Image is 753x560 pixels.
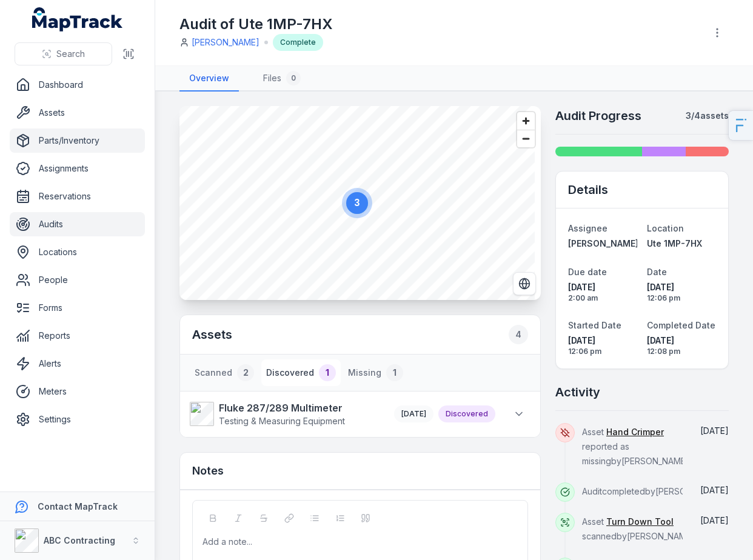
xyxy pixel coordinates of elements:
[10,407,145,432] a: Settings
[343,359,408,386] button: Missing1
[10,268,145,292] a: People
[192,36,259,48] a: [PERSON_NAME]
[582,486,723,496] span: Audit completed by [PERSON_NAME]
[179,106,535,300] canvas: Map
[582,516,695,541] span: Asset scanned by [PERSON_NAME]
[606,516,674,528] a: Turn Down Tool
[517,112,535,130] button: Zoom in
[10,101,145,125] a: Assets
[319,364,336,381] div: 1
[401,409,426,418] time: 19/09/2025, 12:07:39 pm
[10,128,145,153] a: Parts/Inventory
[237,364,254,381] div: 2
[179,66,239,92] a: Overview
[192,325,528,344] h2: Assets
[686,110,729,122] strong: 3 / 4 assets
[700,485,729,495] span: [DATE]
[192,462,224,479] h3: Notes
[568,335,637,347] span: [DATE]
[700,515,729,525] time: 19/09/2025, 12:07:11 pm
[568,181,608,198] h2: Details
[568,320,621,330] span: Started Date
[647,347,716,356] span: 12:08 pm
[56,48,85,60] span: Search
[647,223,684,233] span: Location
[568,347,637,356] span: 12:06 pm
[438,405,495,422] div: Discovered
[10,352,145,376] a: Alerts
[555,107,641,124] h2: Audit Progress
[219,401,345,415] strong: Fluke 287/289 Multimeter
[568,223,607,233] span: Assignee
[10,296,145,320] a: Forms
[253,66,310,92] a: Files0
[647,238,702,248] span: Ute 1MP-7HX
[10,324,145,348] a: Reports
[555,384,600,401] h2: Activity
[273,34,323,51] div: Complete
[10,212,145,236] a: Audits
[261,359,341,386] button: Discovered1
[10,73,145,97] a: Dashboard
[647,267,667,277] span: Date
[647,281,716,293] span: [DATE]
[647,238,716,250] a: Ute 1MP-7HX
[190,359,259,386] button: Scanned2
[219,416,345,426] span: Testing & Measuring Equipment
[286,71,301,85] div: 0
[10,184,145,208] a: Reservations
[568,267,607,277] span: Due date
[647,281,716,303] time: 19/09/2025, 12:06:34 pm
[647,335,716,356] time: 19/09/2025, 12:08:13 pm
[606,426,664,438] a: Hand Crimper
[44,535,115,545] strong: ABC Contracting
[513,272,536,295] button: Switch to Satellite View
[700,515,729,525] span: [DATE]
[700,425,729,436] time: 19/09/2025, 12:08:13 pm
[568,281,637,303] time: 30/09/2025, 2:00:00 am
[38,501,118,512] strong: Contact MapTrack
[568,293,637,303] span: 2:00 am
[10,379,145,404] a: Meters
[647,335,716,347] span: [DATE]
[386,364,403,381] div: 1
[517,130,535,147] button: Zoom out
[10,156,145,181] a: Assignments
[10,240,145,264] a: Locations
[647,320,715,330] span: Completed Date
[15,42,112,65] button: Search
[568,281,637,293] span: [DATE]
[568,335,637,356] time: 19/09/2025, 12:06:59 pm
[700,425,729,436] span: [DATE]
[355,198,360,208] text: 3
[401,409,426,418] span: [DATE]
[568,238,637,250] a: [PERSON_NAME]
[647,293,716,303] span: 12:06 pm
[32,7,123,32] a: MapTrack
[582,427,689,466] span: Asset reported as missing by [PERSON_NAME]
[179,15,333,34] h1: Audit of Ute 1MP-7HX
[700,485,729,495] time: 19/09/2025, 12:08:13 pm
[190,401,382,427] a: Fluke 287/289 MultimeterTesting & Measuring Equipment
[509,325,528,344] div: 4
